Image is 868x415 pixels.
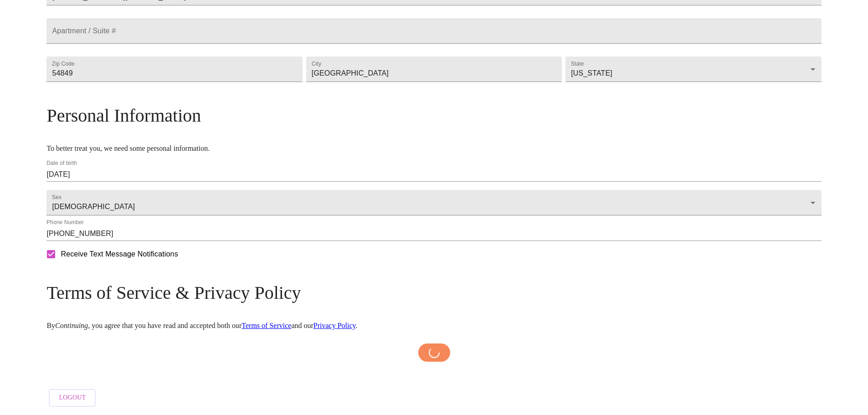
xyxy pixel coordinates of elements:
em: Continuing [55,322,88,329]
h3: Terms of Service & Privacy Policy [46,282,821,303]
label: Phone Number [46,220,84,225]
button: Logout [49,389,96,407]
a: Privacy Policy [313,322,356,329]
label: Date of birth [46,161,77,166]
p: By , you agree that you have read and accepted both our and our . [46,322,821,330]
span: Receive Text Message Notifications [61,249,178,260]
p: To better treat you, we need some personal information. [46,144,821,153]
div: [US_STATE] [565,56,821,82]
div: [DEMOGRAPHIC_DATA] [46,190,821,215]
a: Terms of Service [241,322,291,329]
h3: Personal Information [46,105,821,126]
span: Logout [59,392,86,404]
